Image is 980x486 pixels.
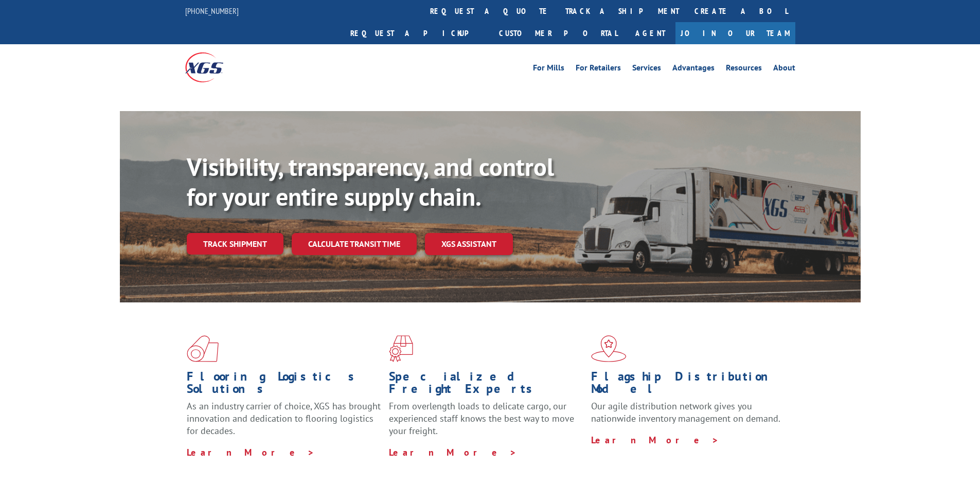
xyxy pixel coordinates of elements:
h1: Flooring Logistics Solutions [187,370,381,400]
b: Visibility, transparency, and control for your entire supply chain. [187,151,554,212]
img: xgs-icon-flagship-distribution-model-red [591,335,627,362]
span: As an industry carrier of choice, XGS has brought innovation and dedication to flooring logistics... [187,400,381,437]
a: Resources [726,64,762,75]
a: Join Our Team [675,22,795,44]
a: Calculate transit time [292,233,417,255]
h1: Flagship Distribution Model [591,370,786,400]
a: XGS ASSISTANT [425,233,513,255]
a: Request a pickup [343,22,491,44]
a: About [773,64,795,75]
a: Advantages [672,64,715,75]
a: Agent [625,22,675,44]
a: Track shipment [187,233,283,255]
a: Learn More > [187,446,315,458]
a: Customer Portal [491,22,625,44]
a: For Mills [533,64,564,75]
a: For Retailers [576,64,621,75]
img: xgs-icon-total-supply-chain-intelligence-red [187,335,219,362]
a: [PHONE_NUMBER] [185,6,239,16]
a: Services [632,64,661,75]
img: xgs-icon-focused-on-flooring-red [389,335,413,362]
a: Learn More > [591,434,719,446]
h1: Specialized Freight Experts [389,370,583,400]
span: Our agile distribution network gives you nationwide inventory management on demand. [591,400,780,424]
p: From overlength loads to delicate cargo, our experienced staff knows the best way to move your fr... [389,400,583,446]
a: Learn More > [389,446,517,458]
